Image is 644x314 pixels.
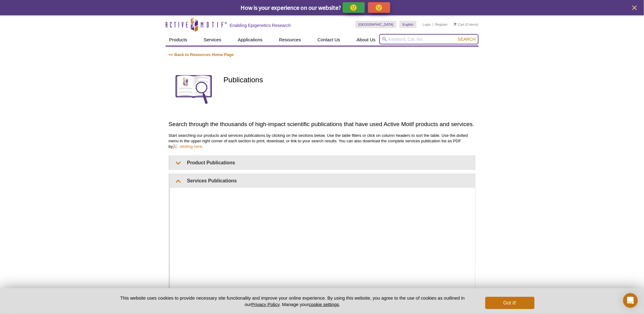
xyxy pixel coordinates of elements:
[170,174,475,188] summary: Services Publications
[623,293,638,308] div: Open Intercom Messenger
[169,52,234,57] a: << Back to Resources Home Page
[110,295,476,308] p: This website uses cookies to provide necessary site functionality and improve your online experie...
[631,4,638,12] button: close
[314,34,344,46] a: Contact Us
[454,21,479,28] li: (0 items)
[485,297,534,309] button: Got it!
[379,34,479,44] input: Keyword, Cat. No.
[241,4,341,11] span: How is your experience on our website?
[166,34,191,46] a: Products
[454,23,457,26] img: Your Cart
[353,34,379,46] a: About Us
[423,22,431,27] a: Login
[435,22,448,27] a: Register
[173,144,202,149] a: clicking here
[170,156,475,170] summary: Product Publications
[309,302,339,307] button: cookie settings
[200,34,225,46] a: Services
[456,36,477,42] button: Search
[169,64,219,114] img: Publications
[375,4,383,11] p: 🙁
[169,133,476,149] p: Start searching our products and services publications by clicking on the sections below. Use the...
[458,37,476,42] span: Search
[454,22,465,27] a: Cart
[275,34,305,46] a: Resources
[350,4,358,11] p: 🙂
[399,21,417,28] a: English
[234,34,266,46] a: Applications
[223,76,475,85] h1: Publications
[169,120,476,128] h2: Search through the thousands of high-impact scientific publications that have used Active Motif p...
[355,21,397,28] a: [GEOGRAPHIC_DATA]
[433,21,434,28] li: |
[230,23,291,28] h2: Enabling Epigenetics Research
[251,302,279,307] a: Privacy Policy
